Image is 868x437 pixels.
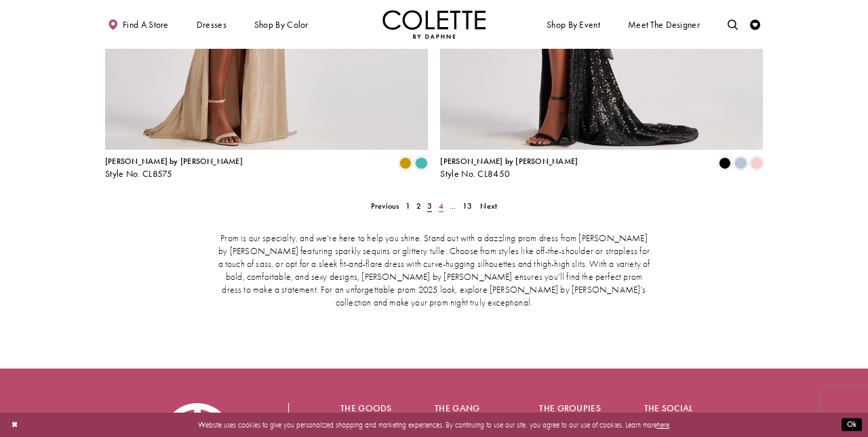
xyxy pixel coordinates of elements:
span: Find a store [123,20,169,30]
h5: The social [644,403,708,413]
i: Ice Blue [734,157,747,169]
i: Turquoise [415,157,427,169]
span: ... [450,201,456,211]
span: Current page [425,199,435,213]
span: 13 [462,201,472,211]
span: 2 [416,201,421,211]
i: Black [719,157,731,169]
span: Style No. CL8575 [105,168,173,180]
span: 1 [406,201,410,211]
span: Shop By Event [544,10,602,39]
h5: The groupies [539,403,603,413]
a: Prev Page [368,199,402,213]
span: Shop by color [252,10,311,39]
img: Colette by Daphne [382,10,486,39]
i: Gold [399,157,412,169]
a: 1 [402,199,413,213]
a: Toggle search [725,10,741,39]
span: Previous [371,201,399,211]
button: Submit Dialog [842,419,862,432]
h5: The goods [340,403,393,413]
p: Website uses cookies to give you personalized shopping and marketing experiences. By continuing t... [74,418,794,432]
span: [PERSON_NAME] by [PERSON_NAME] [440,156,578,167]
span: 4 [439,201,443,211]
span: 3 [427,201,432,211]
span: Style No. CL8450 [440,168,510,180]
span: Dresses [194,10,229,39]
button: Close Dialog [6,416,23,434]
p: Prom is our specialty, and we’re here to help you shine. Stand out with a dazzling prom dress fro... [216,232,652,310]
a: 4 [435,199,446,213]
a: Meet the designer [625,10,703,39]
a: 13 [459,199,475,213]
span: Shop By Event [547,20,600,30]
a: Next Page [477,199,500,213]
span: Shop by color [254,20,309,30]
a: here [657,420,669,430]
i: Ice Pink [751,157,763,169]
span: Next [480,201,497,211]
h5: The gang [435,403,498,413]
span: Dresses [197,20,226,30]
div: Colette by Daphne Style No. CL8575 [105,157,243,179]
a: Find a store [105,10,171,39]
a: Visit Home Page [382,10,486,39]
a: Check Wishlist [747,10,763,39]
a: 2 [413,199,424,213]
span: Meet the designer [628,20,700,30]
a: ... [446,199,459,213]
span: [PERSON_NAME] by [PERSON_NAME] [105,156,243,167]
div: Colette by Daphne Style No. CL8450 [440,157,578,179]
